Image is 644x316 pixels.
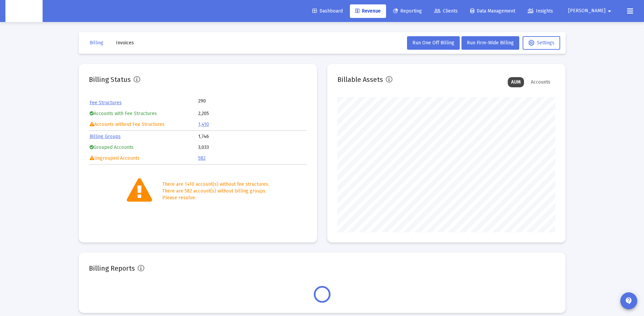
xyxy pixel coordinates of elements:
span: Billing [90,40,103,46]
h2: Billing Status [89,74,131,85]
div: There are 582 account(s) without billing groups. [162,188,269,195]
span: Data Management [470,8,515,14]
span: Reporting [393,8,422,14]
div: There are 1410 account(s) without fee structures. [162,181,269,188]
h2: Billable Assets [337,74,383,85]
span: [PERSON_NAME] [568,8,605,14]
td: Accounts without Fee Structures [90,119,198,130]
td: 2,205 [198,109,306,119]
a: Fee Structures [90,100,122,106]
div: Accounts [527,77,554,87]
span: Dashboard [312,8,343,14]
mat-icon: contact_support [625,297,633,305]
a: Insights [522,4,558,18]
div: Please resolve. [162,195,269,201]
a: Reporting [388,4,427,18]
td: 3,033 [198,142,306,153]
td: 1,746 [198,132,306,142]
a: 1,410 [198,121,209,127]
span: Run One Off Billing [412,40,454,46]
span: Invoices [116,40,134,46]
button: Run One Off Billing [407,36,460,50]
mat-icon: arrow_drop_down [605,4,614,18]
span: Revenue [355,8,381,14]
td: 290 [198,98,252,105]
td: Ungrouped Accounts [90,153,198,163]
a: Data Management [465,4,521,18]
h2: Billing Reports [89,263,135,274]
div: AUM [508,77,524,87]
a: 582 [198,155,206,161]
button: Run Firm-Wide Billing [461,36,519,50]
td: Accounts with Fee Structures [90,109,198,119]
td: Grouped Accounts [90,142,198,153]
a: Billing Groups [90,134,121,139]
button: [PERSON_NAME] [560,4,622,18]
button: Billing [84,36,109,50]
span: Run Firm-Wide Billing [467,40,514,46]
button: Settings [523,36,560,50]
a: Dashboard [307,4,348,18]
button: Invoices [111,36,139,50]
span: Clients [434,8,458,14]
img: Dashboard [10,4,38,18]
span: Insights [528,8,553,14]
span: Settings [528,40,554,46]
a: Clients [429,4,463,18]
a: Revenue [350,4,386,18]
